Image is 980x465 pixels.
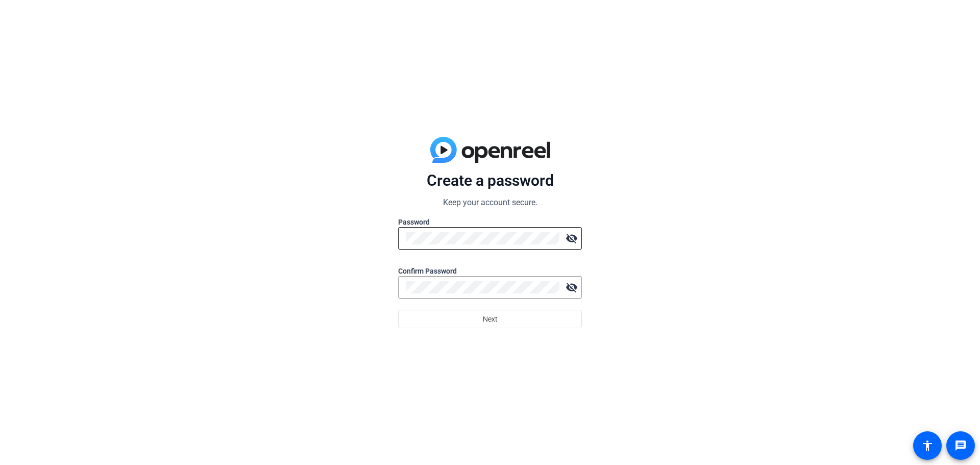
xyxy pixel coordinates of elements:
[398,266,582,276] label: Confirm Password
[483,309,498,329] span: Next
[398,197,582,209] p: Keep your account secure.
[921,439,934,452] mat-icon: accessibility
[954,439,967,452] mat-icon: message
[398,217,582,227] label: Password
[398,310,582,328] button: Next
[561,277,582,298] mat-icon: visibility_off
[430,137,550,163] img: blue-gradient.svg
[398,171,582,190] p: Create a password
[561,228,582,249] mat-icon: visibility_off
